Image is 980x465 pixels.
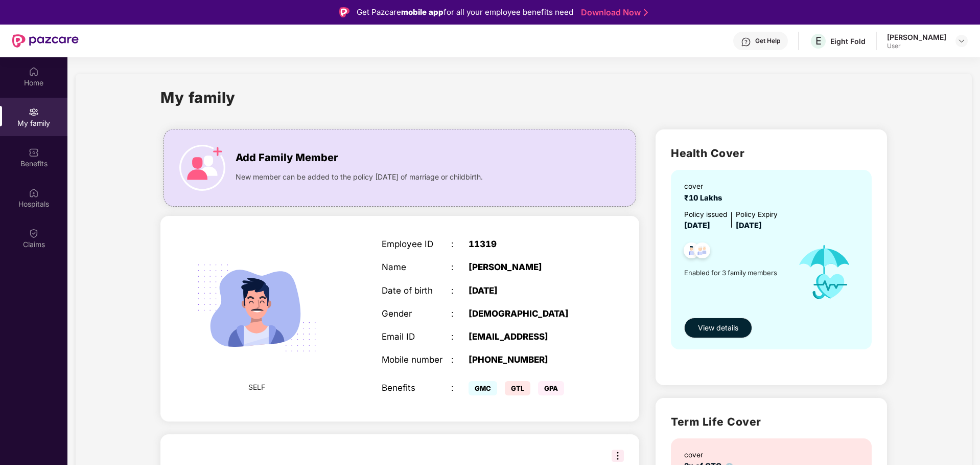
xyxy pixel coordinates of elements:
[236,171,483,183] span: New member can be added to the policy [DATE] of marriage or childbirth.
[29,147,39,158] img: svg+xml;base64,PHN2ZyBpZD0iQmVuZWZpdHMiIHhtbG5zPSJodHRwOi8vd3d3LnczLm9yZy8yMDAwL3N2ZyIgd2lkdGg9Ij...
[698,322,738,334] span: View details
[29,107,39,117] img: svg+xml;base64,PHN2ZyB3aWR0aD0iMjAiIGhlaWdodD0iMjAiIHZpZXdCb3g9IjAgMCAyMCAyMCIgZmlsbD0ibm9uZSIgeG...
[12,34,79,48] img: New Pazcare Logo
[451,262,469,272] div: :
[684,268,787,278] span: Enabled for 3 family members
[469,355,590,365] div: [PHONE_NUMBER]
[357,6,573,18] div: Get Pazcare for all your employee benefits need
[382,262,451,272] div: Name
[684,450,733,461] div: cover
[469,239,590,249] div: 11319
[339,7,349,17] img: Logo
[671,413,872,430] h2: Term Life Cover
[29,188,39,198] img: svg+xml;base64,PHN2ZyBpZD0iSG9zcGl0YWxzIiB4bWxucz0iaHR0cDovL3d3dy53My5vcmcvMjAwMC9zdmciIHdpZHRoPS...
[741,37,751,47] img: svg+xml;base64,PHN2ZyBpZD0iSGVscC0zMngzMiIgeG1sbnM9Imh0dHA6Ly93d3cudzMub3JnLzIwMDAvc3ZnIiB3aWR0aD...
[382,239,451,249] div: Employee ID
[887,42,946,50] div: User
[830,36,866,46] div: Eight Fold
[382,308,451,319] div: Gender
[451,331,469,342] div: :
[382,285,451,296] div: Date of birth
[684,181,726,192] div: cover
[736,221,762,230] span: [DATE]
[684,193,726,203] span: ₹10 Lakhs
[612,450,624,462] img: svg+xml;base64,PHN2ZyB3aWR0aD0iMzIiIGhlaWdodD0iMzIiIHZpZXdCb3g9IjAgMCAzMiAzMiIgZmlsbD0ibm9uZSIgeG...
[179,145,225,191] img: icon
[787,232,862,313] img: icon
[382,383,451,393] div: Benefits
[684,221,710,230] span: [DATE]
[469,285,590,296] div: [DATE]
[451,308,469,319] div: :
[684,318,752,338] button: View details
[382,331,451,342] div: Email ID
[505,381,530,395] span: GTL
[160,86,236,109] h1: My family
[469,331,590,342] div: [EMAIL_ADDRESS]
[815,35,822,47] span: E
[29,67,39,77] img: svg+xml;base64,PHN2ZyBpZD0iSG9tZSIgeG1sbnM9Imh0dHA6Ly93d3cudzMub3JnLzIwMDAvc3ZnIiB3aWR0aD0iMjAiIG...
[581,7,645,18] a: Download Now
[401,7,444,17] strong: mobile app
[183,234,330,382] img: svg+xml;base64,PHN2ZyB4bWxucz0iaHR0cDovL3d3dy53My5vcmcvMjAwMC9zdmciIHdpZHRoPSIyMjQiIGhlaWdodD0iMT...
[451,355,469,365] div: :
[755,37,780,45] div: Get Help
[690,239,715,264] img: svg+xml;base64,PHN2ZyB4bWxucz0iaHR0cDovL3d3dy53My5vcmcvMjAwMC9zdmciIHdpZHRoPSI0OC45NDMiIGhlaWdodD...
[236,150,338,166] span: Add Family Member
[29,228,39,238] img: svg+xml;base64,PHN2ZyBpZD0iQ2xhaW0iIHhtbG5zPSJodHRwOi8vd3d3LnczLm9yZy8yMDAwL3N2ZyIgd2lkdGg9IjIwIi...
[538,381,564,395] span: GPA
[958,37,966,45] img: svg+xml;base64,PHN2ZyBpZD0iRHJvcGRvd24tMzJ4MzIiIHhtbG5zPSJodHRwOi8vd3d3LnczLm9yZy8yMDAwL3N2ZyIgd2...
[469,262,590,272] div: [PERSON_NAME]
[451,239,469,249] div: :
[684,209,727,220] div: Policy issued
[887,32,946,42] div: [PERSON_NAME]
[451,285,469,296] div: :
[736,209,778,220] div: Policy Expiry
[451,383,469,393] div: :
[248,382,265,393] span: SELF
[469,381,497,395] span: GMC
[469,308,590,319] div: [DEMOGRAPHIC_DATA]
[382,355,451,365] div: Mobile number
[679,239,704,264] img: svg+xml;base64,PHN2ZyB4bWxucz0iaHR0cDovL3d3dy53My5vcmcvMjAwMC9zdmciIHdpZHRoPSI0OC45NDMiIGhlaWdodD...
[671,145,872,162] h2: Health Cover
[644,7,648,18] img: Stroke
